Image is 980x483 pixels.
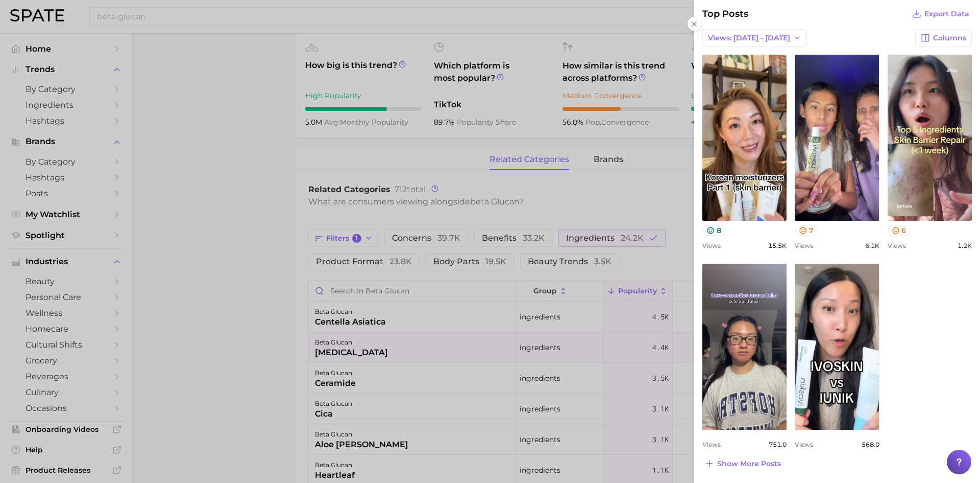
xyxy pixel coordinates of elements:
[702,456,783,471] button: Show more posts
[702,225,725,236] button: 8
[862,441,879,448] span: 568.0
[708,34,790,42] span: Views: [DATE] - [DATE]
[958,242,972,249] span: 1.2k
[702,242,721,249] span: Views
[768,242,787,249] span: 15.5k
[795,242,813,249] span: Views
[795,225,818,236] button: 7
[915,29,972,47] button: Columns
[717,459,781,468] span: Show more posts
[769,441,787,448] span: 751.0
[702,7,748,21] span: Top Posts
[933,34,966,42] span: Columns
[888,225,911,236] button: 6
[795,441,813,448] span: Views
[702,441,721,448] span: Views
[910,7,972,21] button: Export Data
[865,242,879,249] span: 6.1k
[924,10,969,18] span: Export Data
[888,242,906,249] span: Views
[702,29,807,47] button: Views: [DATE] - [DATE]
